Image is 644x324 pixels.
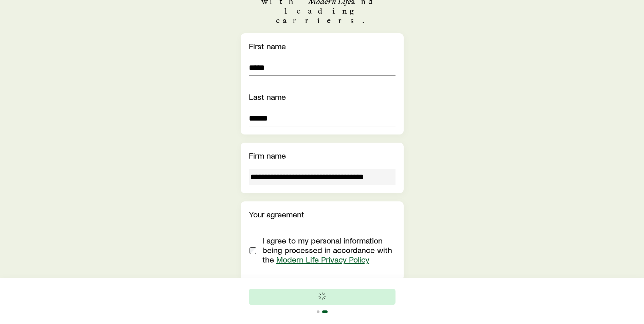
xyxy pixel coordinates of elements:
label: Your agreement [249,209,304,219]
a: Modern Life Privacy Policy [276,254,369,264]
input: I agree to my personal information being processed in accordance with the Modern Life Privacy Policy [250,247,256,254]
span: I agree to my personal information being processed in accordance with the [262,235,392,264]
label: Last name [249,92,286,102]
label: Firm name [249,150,286,160]
label: First name [249,41,286,51]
